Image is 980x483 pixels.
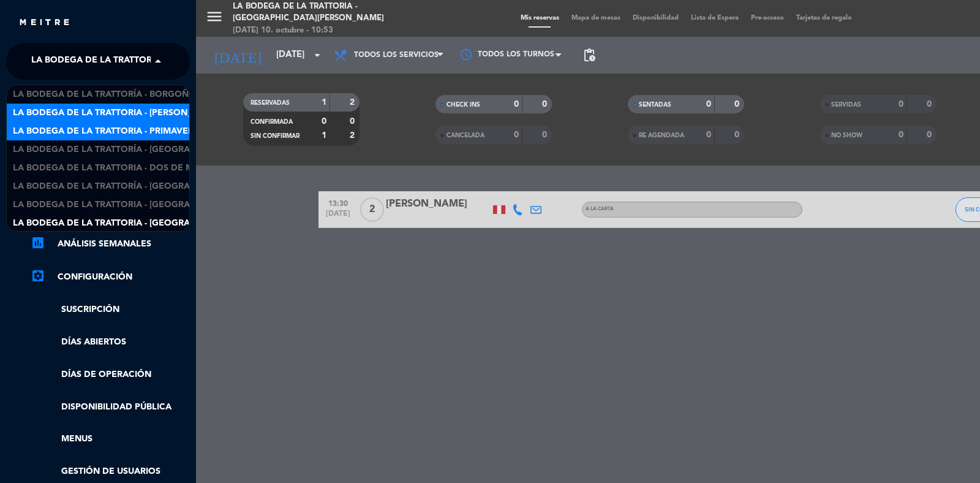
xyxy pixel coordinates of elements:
[13,106,221,120] span: La Bodega de la Trattoria - [PERSON_NAME]
[31,268,45,283] i: settings_applications
[31,235,45,250] i: assessment
[31,335,190,349] a: Días abiertos
[31,303,190,317] a: Suscripción
[18,18,70,28] img: MEITRE
[31,465,190,479] a: Gestión de usuarios
[13,124,200,139] span: La Bodega de la Trattoria - Primavera
[31,237,190,251] a: assessmentANÁLISIS SEMANALES
[13,198,240,212] span: La Bodega de la Trattoria - [GEOGRAPHIC_DATA]
[13,161,212,175] span: La Bodega de la Trattoria - Dos de Mayo
[13,88,196,102] span: La Bodega de la Trattoría - Borgoño
[31,48,330,74] span: La Bodega de la Trattoria - [GEOGRAPHIC_DATA][PERSON_NAME]
[13,216,311,230] span: La Bodega de la Trattoria - [GEOGRAPHIC_DATA][PERSON_NAME]
[31,432,190,446] a: Menus
[31,368,190,382] a: Días de Operación
[31,400,190,414] a: Disponibilidad pública
[13,180,311,194] span: La Bodega de la Trattoría - [GEOGRAPHIC_DATA][PERSON_NAME]
[13,143,240,157] span: La Bodega de la Trattoría - [GEOGRAPHIC_DATA]
[31,270,190,284] a: Configuración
